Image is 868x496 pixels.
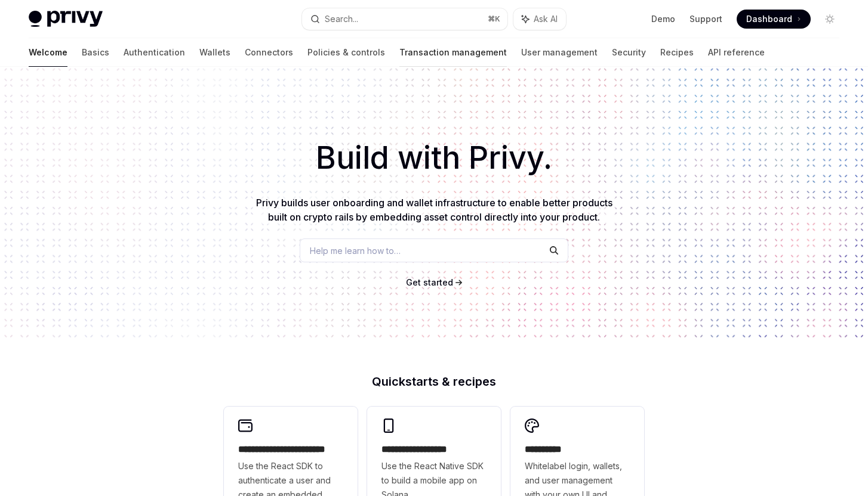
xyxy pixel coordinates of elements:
span: Ask AI [534,13,558,25]
a: User management [521,38,598,67]
a: API reference [708,38,765,67]
button: Toggle dark mode [820,10,839,29]
a: Basics [82,38,109,67]
a: Transaction management [399,38,507,67]
a: Wallets [199,38,230,67]
a: Recipes [660,38,694,67]
a: Support [690,13,722,25]
a: Welcome [29,38,67,67]
span: Help me learn how to… [310,244,401,257]
button: Ask AI [513,8,566,30]
a: Authentication [124,38,185,67]
div: Search... [325,12,358,26]
span: Get started [406,277,453,287]
a: Demo [651,13,675,25]
span: ⌘ K [488,14,500,24]
span: Dashboard [746,13,792,25]
a: Policies & controls [307,38,385,67]
a: Get started [406,277,453,289]
span: Privy builds user onboarding and wallet infrastructure to enable better products built on crypto ... [256,197,612,223]
h2: Quickstarts & recipes [224,376,644,387]
a: Security [612,38,646,67]
h1: Build with Privy. [19,135,849,181]
a: Dashboard [737,10,811,29]
img: light logo [29,11,103,27]
button: Search...⌘K [302,8,507,30]
a: Connectors [245,38,293,67]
